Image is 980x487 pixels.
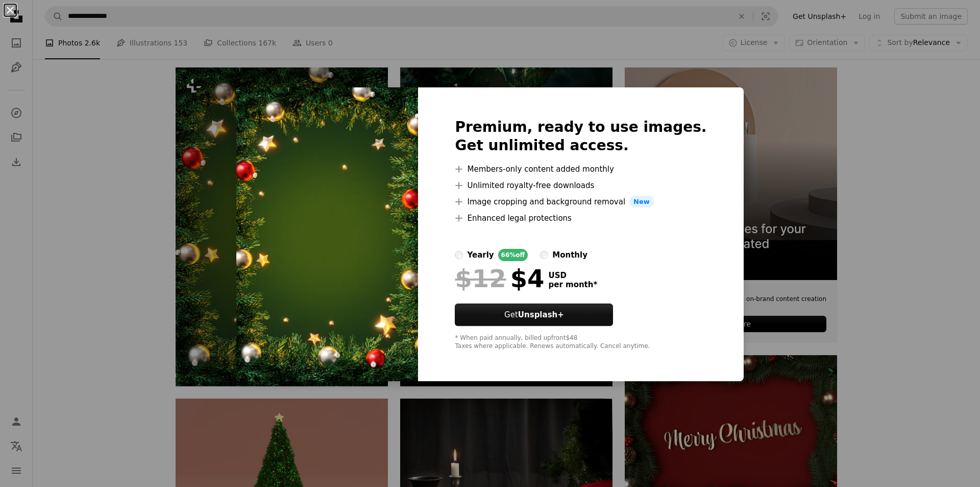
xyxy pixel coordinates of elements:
[455,179,706,192] li: Unlimited royalty-free downloads
[548,271,597,280] span: USD
[455,265,506,292] span: $12
[548,280,597,289] span: per month *
[455,212,706,224] li: Enhanced legal protections
[455,304,613,326] button: GetUnsplash+
[236,87,418,382] img: premium_photo-1669159467823-e503150c8ef6
[455,118,706,155] h2: Premium, ready to use images. Get unlimited access.
[455,196,706,208] li: Image cropping and background removal
[540,251,548,259] input: monthly
[498,249,528,261] div: 66% off
[455,265,544,292] div: $4
[467,249,494,261] div: yearly
[629,196,654,208] span: New
[455,251,463,259] input: yearly66%off
[455,163,706,175] li: Members-only content added monthly
[518,310,564,319] strong: Unsplash+
[455,334,706,351] div: * When paid annually, billed upfront $48 Taxes where applicable. Renews automatically. Cancel any...
[552,249,587,261] div: monthly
